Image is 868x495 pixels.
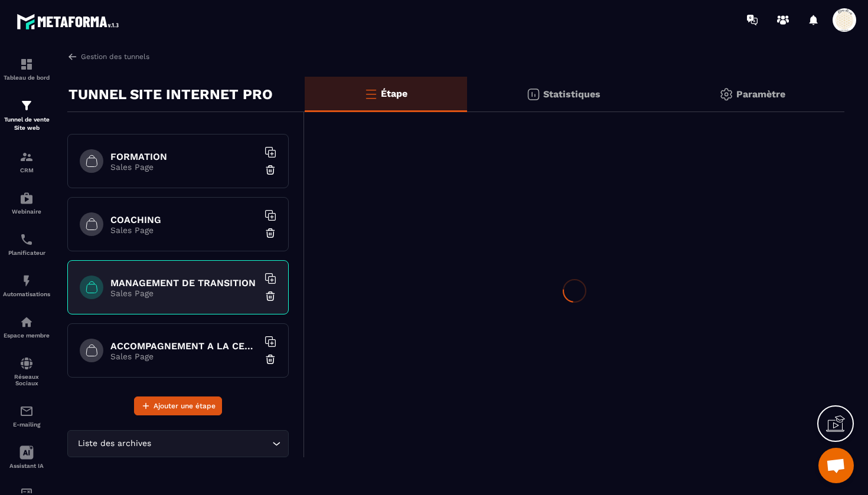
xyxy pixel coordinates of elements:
h6: ACCOMPAGNEMENT A LA CERTIFICATION HAS [110,340,258,352]
p: Étape [381,88,407,99]
img: trash [265,353,276,365]
a: social-networksocial-networkRéseaux Sociaux [3,348,50,395]
a: formationformationCRM [3,141,50,182]
span: Ajouter une étape [154,400,216,412]
a: automationsautomationsAutomatisations [3,265,50,306]
a: automationsautomationsWebinaire [3,182,50,224]
h6: FORMATION [110,151,258,162]
p: Réseaux Sociaux [3,373,50,386]
div: Search for option [67,430,289,457]
a: Assistant IA [3,437,50,478]
img: setting-gr.5f69749f.svg [719,87,733,101]
span: Liste des archives [75,437,154,450]
a: automationsautomationsEspace membre [3,306,50,348]
a: schedulerschedulerPlanificateur [3,224,50,265]
img: social-network [19,356,34,371]
p: Sales Page [110,162,258,172]
img: logo [17,11,123,32]
p: Sales Page [110,352,258,361]
p: TUNNEL SITE INTERNET PRO [68,83,273,106]
button: Ajouter une étape [134,396,222,415]
img: bars-o.4a397970.svg [364,87,378,101]
p: Automatisations [3,291,50,297]
p: Sales Page [110,289,258,298]
p: Sales Page [110,225,258,235]
img: email [19,404,34,418]
img: trash [265,227,276,239]
img: automations [19,315,34,329]
img: arrow [67,51,78,62]
img: automations [19,191,34,205]
a: formationformationTunnel de vente Site web [3,90,50,141]
input: Search for option [154,437,269,450]
a: formationformationTableau de bord [3,48,50,90]
img: scheduler [19,232,34,247]
p: Planificateur [3,250,50,256]
img: formation [19,57,34,71]
p: Tunnel de vente Site web [3,116,50,132]
p: CRM [3,167,50,173]
p: E-mailing [3,421,50,428]
p: Assistant IA [3,463,50,469]
img: stats.20deebd0.svg [526,87,540,101]
img: trash [265,164,276,176]
a: Gestion des tunnels [67,51,149,62]
a: emailemailE-mailing [3,395,50,437]
img: trash [265,290,276,302]
h6: MANAGEMENT DE TRANSITION [110,277,258,289]
p: Statistiques [543,88,601,100]
p: Espace membre [3,332,50,339]
img: automations [19,274,34,288]
p: Paramètre [736,88,785,100]
img: formation [19,99,34,113]
div: Ouvrir le chat [818,448,854,483]
p: Tableau de bord [3,74,50,81]
p: Webinaire [3,208,50,215]
h6: COACHING [110,214,258,225]
img: formation [19,150,34,164]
